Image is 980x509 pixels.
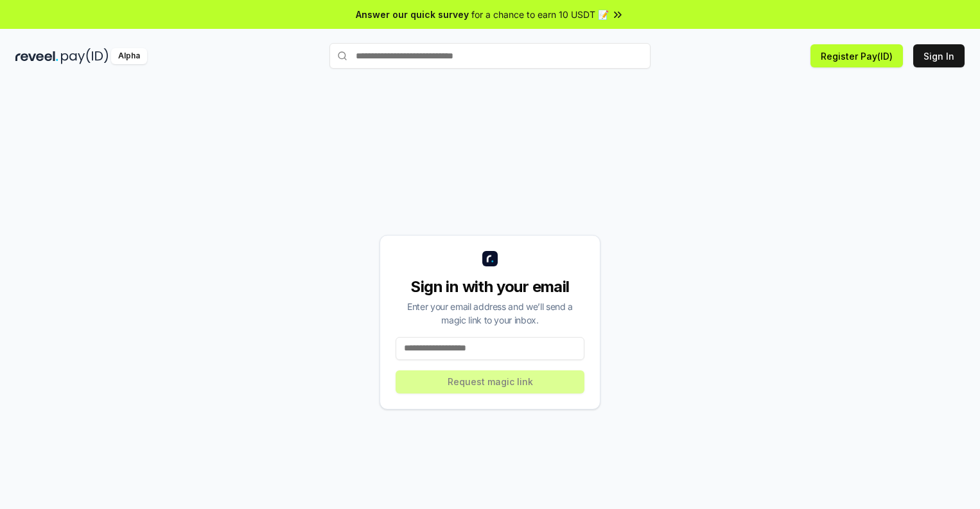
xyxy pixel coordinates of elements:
img: reveel_dark [15,48,58,64]
button: Register Pay(ID) [810,44,903,67]
img: logo_small [482,251,498,266]
div: Sign in with your email [396,277,584,297]
div: Alpha [111,48,147,64]
img: pay_id [61,48,109,64]
span: Answer our quick survey [356,8,469,21]
button: Sign In [913,44,965,67]
div: Enter your email address and we’ll send a magic link to your inbox. [396,300,584,327]
span: for a chance to earn 10 USDT 📝 [471,8,609,21]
